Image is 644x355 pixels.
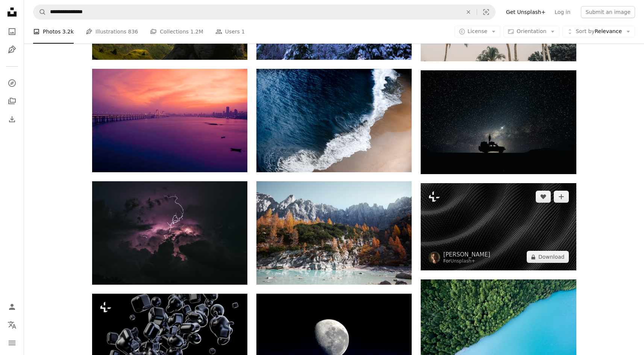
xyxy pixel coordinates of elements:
img: gray bridge above body of water during golden hour photography [92,69,247,172]
img: a black background with a wavy pattern [421,183,576,270]
button: Submit an image [581,6,635,18]
a: a bunch of black objects floating in the air [92,334,247,341]
button: Sort byRelevance [562,26,635,38]
button: Orientation [503,26,559,38]
a: moon photography [256,342,412,349]
a: Get Unsplash+ [502,6,550,18]
a: Log in / Sign up [5,299,20,314]
button: License [455,26,501,38]
span: 836 [128,27,138,36]
button: Clear [460,5,477,19]
a: Photos [5,24,20,39]
a: Illustrations [5,42,20,57]
a: Home — Unsplash [5,5,20,21]
img: aerial photography of seashore [256,69,412,172]
a: Collections [5,94,20,109]
span: Relevance [576,28,622,35]
a: Illustrations 836 [86,20,138,44]
a: gray bridge above body of water during golden hour photography [92,117,247,124]
img: worms eye view of mountain during daytime [256,181,412,285]
button: Like [536,191,551,203]
a: Download History [5,112,20,127]
button: Menu [5,335,20,350]
a: aerial photography of seashore [256,117,412,124]
button: Search Unsplash [33,5,46,19]
a: [PERSON_NAME] [443,251,490,258]
a: a black background with a wavy pattern [421,223,576,230]
a: Users 1 [215,20,245,44]
a: Explore [5,76,20,91]
div: For [443,258,490,264]
a: Log in [550,6,575,18]
a: Unsplash+ [450,258,475,264]
a: bird's eye view photography of trees and body of water [421,320,576,326]
button: Download [527,251,569,263]
span: Orientation [517,28,546,34]
a: silhouette of off-road car [421,119,576,126]
span: License [468,28,488,34]
img: silhouette of off-road car [421,70,576,174]
button: Add to Collection [554,191,569,203]
a: photography of lightning storm [92,229,247,236]
a: worms eye view of mountain during daytime [256,229,412,236]
span: 1.2M [190,27,203,36]
img: Go to Alex Shuper's profile [428,252,440,264]
form: Find visuals sitewide [33,5,496,20]
img: photography of lightning storm [92,181,247,285]
span: Sort by [576,28,594,34]
span: 1 [241,27,245,36]
a: Collections 1.2M [150,20,203,44]
button: Language [5,317,20,332]
button: Visual search [477,5,495,19]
